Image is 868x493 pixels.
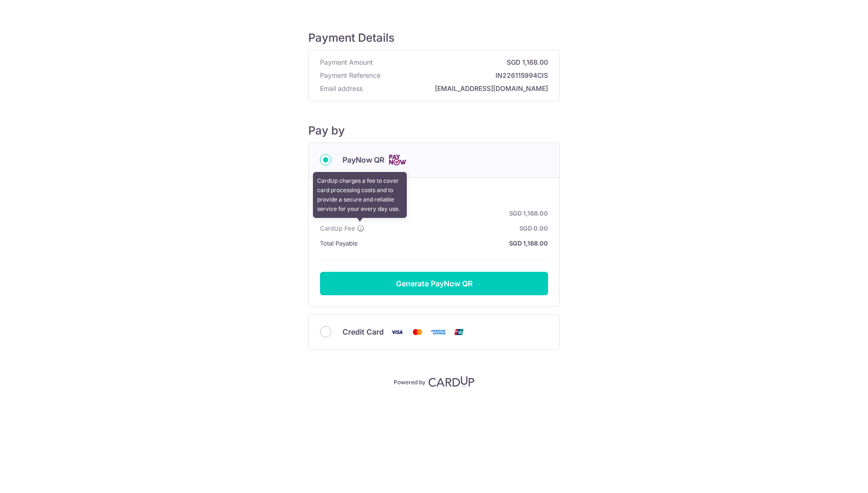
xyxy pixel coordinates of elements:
[320,272,548,295] button: Generate PayNow QR
[388,154,407,166] img: Cards logo
[320,84,363,93] span: Email address
[408,326,427,338] img: Mastercard
[388,326,406,338] img: Visa
[362,238,548,249] strong: SGD 1,168.00
[320,189,548,200] h6: Summary
[429,326,448,338] img: American Express
[320,223,355,234] span: CardUp Fee
[320,326,548,338] div: Credit Card Visa Mastercard American Express Union Pay
[377,58,548,67] strong: SGD 1,168.00
[373,208,548,219] strong: SGD 1,168.00
[320,238,358,249] span: Total Payable
[313,172,407,218] div: CardUp charges a fee to cover card processing costs and to provide a secure and reliable service ...
[308,124,560,138] h5: Pay by
[343,326,384,337] span: Credit Card
[384,71,548,80] strong: IN226115994CIS
[428,376,474,387] img: CardUp
[343,154,384,165] span: PayNow QR
[320,71,381,80] span: Payment Reference
[394,377,426,386] p: Powered by
[366,84,548,93] strong: [EMAIL_ADDRESS][DOMAIN_NAME]
[449,326,468,338] img: Union Pay
[320,58,373,67] span: Payment Amount
[320,154,548,166] div: PayNow QR Cards logo
[368,223,548,234] strong: SGD 0.00
[308,31,560,45] h5: Payment Details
